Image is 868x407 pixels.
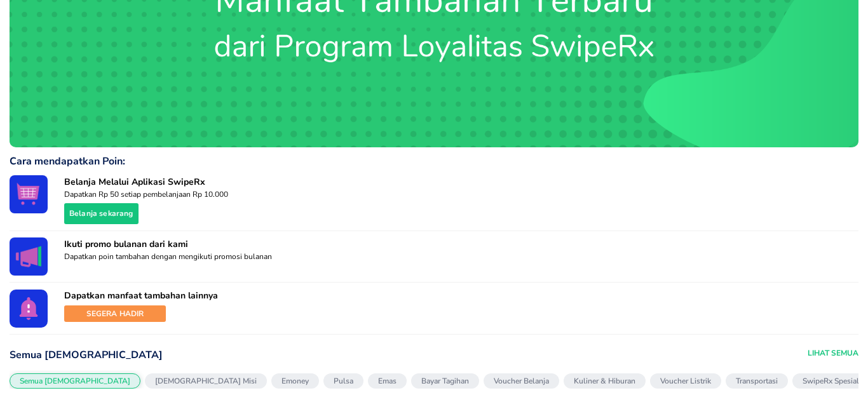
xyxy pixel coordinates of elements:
span: Belanja sekarang [69,207,133,220]
p: Pulsa [334,376,353,386]
p: Transportasi [736,376,778,386]
button: Voucher Listrik [650,373,721,389]
button: Pulsa [323,373,363,389]
p: Bayar Tagihan [421,376,469,386]
button: Kuliner & Hiburan [564,373,646,389]
p: SwipeRx Spesial [803,376,859,386]
button: Belanja sekarang [64,203,139,224]
p: Lihat Semua [808,347,858,363]
button: Emas [368,373,407,389]
button: Transportasi [726,373,788,389]
button: Voucher Belanja [484,373,559,389]
p: Emoney [281,376,309,386]
p: Belanja Melalui Aplikasi SwipeRx [64,175,771,189]
button: Bayar Tagihan [411,373,479,389]
p: Voucher Belanja [494,376,549,386]
div: SEGERA HADIR [64,305,166,322]
p: Kuliner & Hiburan [574,376,635,386]
p: Emas [378,376,397,386]
button: Emoney [271,373,319,389]
button: [DEMOGRAPHIC_DATA] Misi [145,373,267,389]
p: [DEMOGRAPHIC_DATA] Misi [155,376,257,386]
p: Voucher Listrik [660,376,711,386]
p: Dapatkan manfaat tambahan lainnya [64,289,771,302]
p: Dapatkan Rp 50 setiap pembelanjaan Rp 10.000 [64,189,771,200]
p: Dapatkan poin tambahan dengan mengikuti promosi bulanan [64,251,771,262]
button: Semua [DEMOGRAPHIC_DATA] [10,373,140,389]
p: Cara mendapatkan Poin: [10,154,858,169]
p: Semua [DEMOGRAPHIC_DATA] [10,347,163,363]
p: Ikuti promo bulanan dari kami [64,237,771,251]
p: Semua [DEMOGRAPHIC_DATA] [20,376,130,386]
